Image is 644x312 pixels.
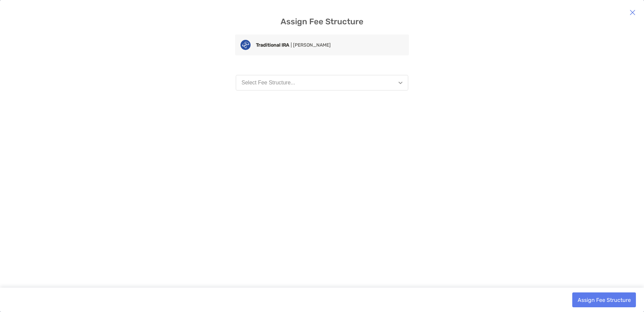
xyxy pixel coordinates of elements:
h3: Assign Fee Structure [281,17,363,26]
div: Select Fee Structure... [241,80,295,86]
img: Open dropdown arrow [398,82,402,84]
button: Select Fee Structure... [236,75,408,90]
img: companyLogo [240,40,251,50]
span: | [291,42,292,48]
button: Assign Fee Structure [572,292,636,307]
strong: Traditional IRA [256,42,289,48]
span: [PERSON_NAME] [293,42,331,48]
